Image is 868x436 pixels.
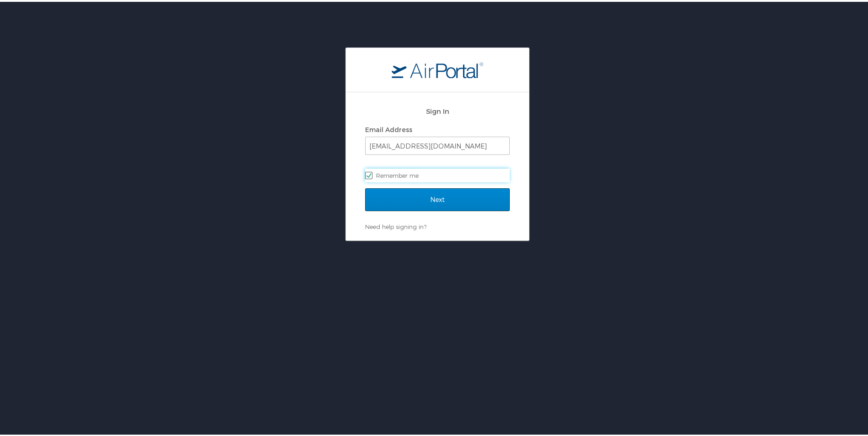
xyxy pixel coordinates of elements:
[365,124,412,132] label: Email Address
[365,186,510,209] input: Next
[392,60,483,76] img: logo
[365,221,426,229] a: Need help signing in?
[365,104,510,115] h2: Sign In
[365,167,510,181] label: Remember me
